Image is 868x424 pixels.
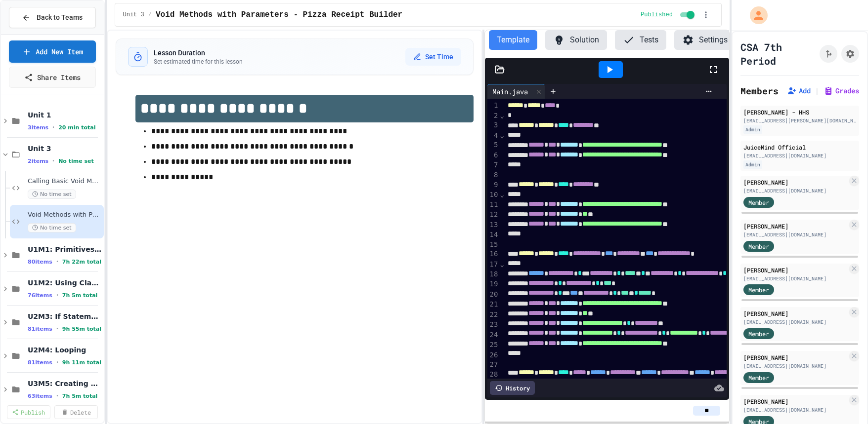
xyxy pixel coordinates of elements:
[739,4,770,27] div: My Account
[487,170,500,180] div: 8
[487,86,533,97] div: Main.java
[487,300,500,310] div: 21
[641,11,673,19] span: Published
[487,200,500,210] div: 11
[28,223,76,232] span: No time set
[786,342,858,384] iframe: chat widget
[28,393,52,399] span: 63 items
[487,111,500,121] div: 2
[62,326,101,332] span: 9h 55m total
[28,359,52,366] span: 81 items
[7,405,50,419] a: Publish
[740,84,779,98] h2: Members
[487,180,500,191] div: 9
[154,48,243,58] h3: Lesson Duration
[743,143,856,152] div: JuiceMind Official
[743,231,847,238] div: [EMAIL_ADDRESS][DOMAIN_NAME]
[743,266,847,274] div: [PERSON_NAME]
[28,158,48,164] span: 2 items
[487,350,500,360] div: 26
[487,160,500,170] div: 7
[499,191,504,198] span: Fold line
[487,320,500,330] div: 23
[487,120,500,131] div: 3
[674,30,736,50] button: Settings
[28,346,102,354] span: U2M4: Looping
[743,309,847,318] div: [PERSON_NAME]
[156,9,402,21] span: Void Methods with Parameters - Pizza Receipt Builder
[62,259,101,265] span: 7h 22m total
[28,379,102,388] span: U3M5: Creating Methods
[499,260,504,268] span: Fold line
[545,30,607,50] button: Solution
[641,9,696,21] div: Content is published and visible to students
[28,278,102,287] span: U1M2: Using Classes and Objects
[615,30,666,50] button: Tests
[743,160,762,169] div: Admin
[58,124,95,131] span: 20 min total
[487,84,545,99] div: Main.java
[28,190,76,199] span: No time set
[9,67,96,88] a: Share Items
[490,381,535,395] div: History
[743,362,847,370] div: [EMAIL_ADDRESS][DOMAIN_NAME]
[154,58,243,66] p: Set estimated time for this lesson
[743,125,762,134] div: Admin
[28,312,102,321] span: U2M3: If Statements & Control Flow
[826,385,858,414] iframe: chat widget
[56,392,58,400] span: •
[815,85,820,97] span: |
[58,158,94,164] span: No time set
[487,270,500,280] div: 18
[56,291,58,299] span: •
[28,259,52,265] span: 80 items
[487,290,500,300] div: 20
[28,111,102,119] span: Unit 1
[487,210,500,220] div: 12
[28,177,102,186] span: Calling Basic Void Methods
[54,405,98,419] a: Delete
[487,101,500,111] div: 1
[841,45,859,63] button: Assignment Settings
[37,12,83,23] span: Back to Teams
[743,178,847,187] div: [PERSON_NAME]
[56,258,58,266] span: •
[499,131,504,139] span: Fold line
[489,30,537,50] button: Template
[487,249,500,260] div: 16
[9,40,96,63] a: Add New Item
[487,220,500,231] div: 13
[740,40,816,68] h1: CSA 7th Period
[487,190,500,200] div: 10
[52,123,54,131] span: •
[62,292,98,299] span: 7h 5m total
[405,48,461,66] button: Set Time
[56,358,58,366] span: •
[748,329,769,338] span: Member
[62,393,98,399] span: 7h 5m total
[487,230,500,240] div: 14
[487,279,500,290] div: 19
[56,325,58,333] span: •
[487,330,500,341] div: 24
[487,240,500,250] div: 15
[748,198,769,207] span: Member
[743,222,847,231] div: [PERSON_NAME]
[9,7,96,28] button: Back to Teams
[743,406,847,414] div: [EMAIL_ADDRESS][DOMAIN_NAME]
[28,124,48,131] span: 3 items
[487,370,500,380] div: 28
[28,144,102,153] span: Unit 3
[748,285,769,294] span: Member
[748,242,769,251] span: Member
[28,326,52,332] span: 81 items
[743,353,847,362] div: [PERSON_NAME]
[499,112,504,119] span: Fold line
[28,245,102,254] span: U1M1: Primitives, Variables, Basic I/O
[62,359,101,366] span: 9h 11m total
[743,318,847,326] div: [EMAIL_ADDRESS][DOMAIN_NAME]
[743,187,847,194] div: [EMAIL_ADDRESS][DOMAIN_NAME]
[820,45,837,63] button: Click to see fork details
[487,310,500,320] div: 22
[743,275,847,282] div: [EMAIL_ADDRESS][DOMAIN_NAME]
